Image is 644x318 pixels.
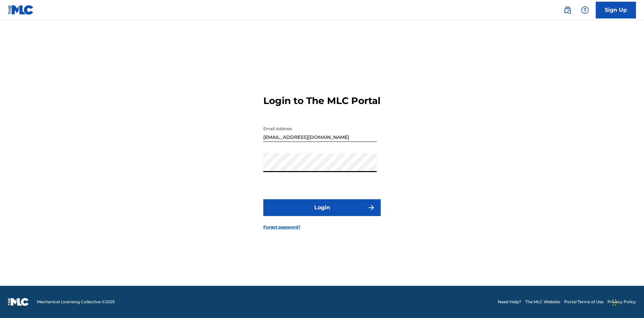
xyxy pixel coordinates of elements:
[8,298,29,306] img: logo
[612,293,616,313] div: Drag
[607,299,636,305] a: Privacy Policy
[581,6,589,14] img: help
[263,224,301,230] a: Forgot password?
[561,3,574,17] a: Public Search
[596,2,636,18] a: Sign Up
[564,299,603,305] a: Portal Terms of Use
[563,6,572,14] img: search
[37,299,115,305] span: Mechanical Licensing Collective © 2025
[578,3,592,17] div: Help
[498,299,521,305] a: Need Help?
[525,299,560,305] a: The MLC Website
[8,5,34,15] img: MLC Logo
[263,95,380,107] h3: Login to The MLC Portal
[367,204,375,212] img: f7272a7cc735f4ea7f67.svg
[610,286,644,318] iframe: Chat Widget
[263,199,381,216] button: Login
